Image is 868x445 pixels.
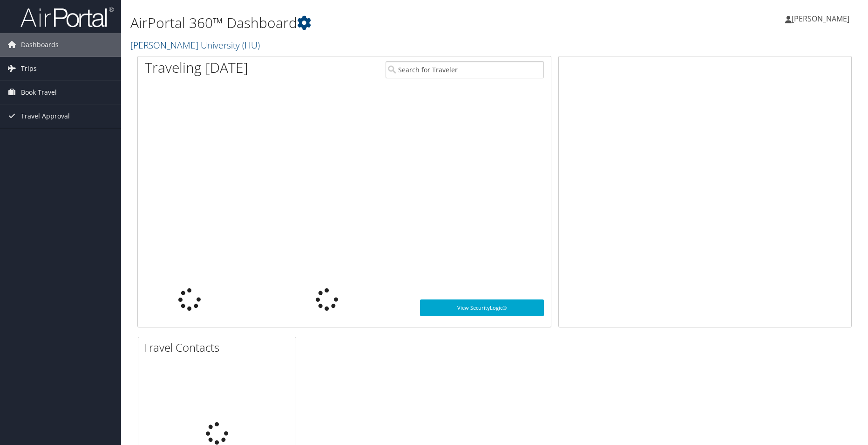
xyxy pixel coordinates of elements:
[21,81,57,104] span: Book Travel
[792,14,849,24] span: [PERSON_NAME]
[130,13,616,33] h1: AirPortal 360™ Dashboard
[143,340,296,355] h2: Travel Contacts
[21,57,37,80] span: Trips
[130,39,262,51] a: [PERSON_NAME] University (HU)
[20,6,114,28] img: airportal-logo.png
[21,33,59,56] span: Dashboards
[420,299,544,316] a: View SecurityLogic®
[21,104,70,128] span: Travel Approval
[386,61,543,78] input: Search for Traveler
[785,5,859,33] a: [PERSON_NAME]
[145,58,248,77] h1: Traveling [DATE]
